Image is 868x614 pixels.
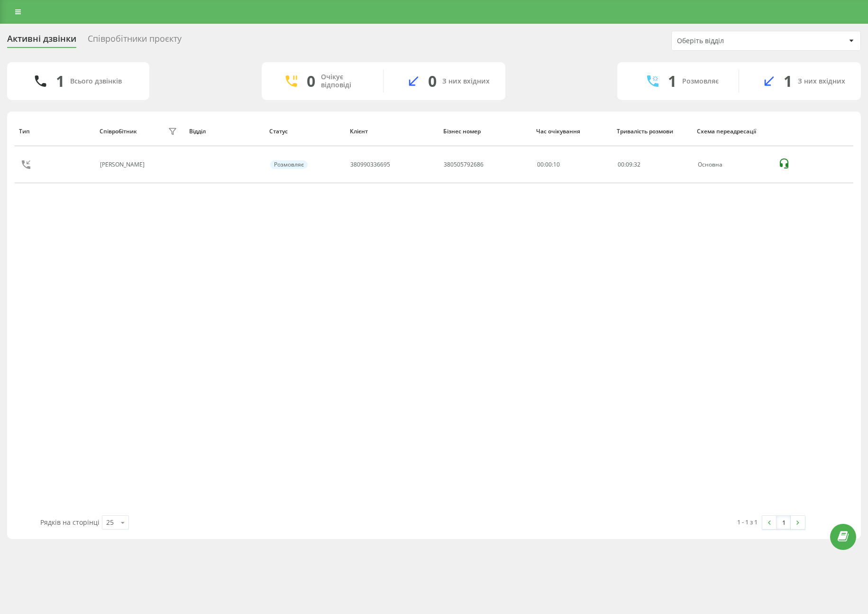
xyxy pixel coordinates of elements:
div: [PERSON_NAME] [100,161,147,168]
div: Основна [698,161,767,168]
div: 1 - 1 з 1 [737,517,758,527]
div: 0 [307,72,315,90]
div: Відділ [189,128,261,135]
a: 1 [777,516,791,529]
div: Очікує відповіді [321,73,369,89]
span: 09 [626,160,632,168]
div: 1 [784,72,792,90]
div: З них вхідних [442,77,490,85]
div: Оберіть відділ [677,37,790,45]
div: 25 [106,518,114,527]
div: 380990336695 [350,161,390,168]
div: Всього дзвінків [70,77,122,85]
span: 00 [618,160,624,168]
span: Рядків на сторінці [40,518,100,527]
div: Активні дзвінки [7,34,76,48]
div: Статус [269,128,341,135]
div: Клієнт [350,128,434,135]
div: Співробітники проєкту [88,34,182,48]
div: Схема переадресації [697,128,768,135]
div: Розмовляє [682,77,719,85]
div: Час очікування [536,128,608,135]
div: З них вхідних [798,77,845,85]
div: 00:00:10 [537,161,607,168]
div: Бізнес номер [443,128,528,135]
div: Тривалість розмови [617,128,688,135]
div: Тип [19,128,91,135]
div: 380505792686 [444,161,484,168]
div: 1 [668,72,676,90]
div: : : [618,161,640,168]
div: Співробітник [100,128,137,135]
div: Розмовляє [270,160,308,169]
div: 1 [56,72,64,90]
div: 0 [428,72,437,90]
span: 32 [634,160,640,168]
